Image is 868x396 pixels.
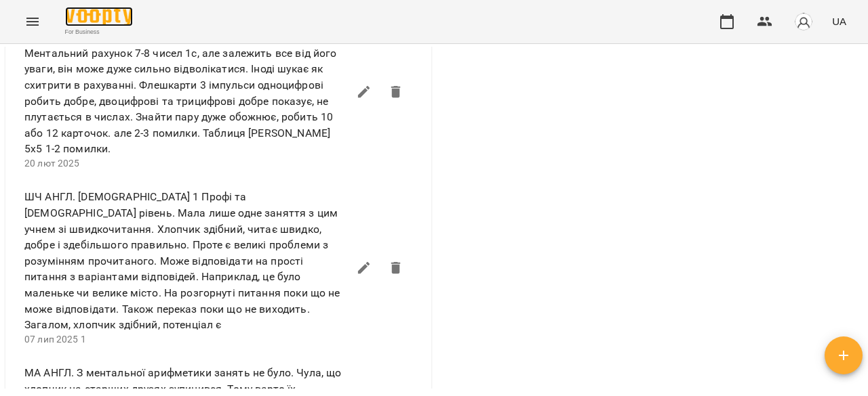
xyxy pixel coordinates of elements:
button: Menu [16,5,49,38]
img: Voopty Logo [65,7,133,26]
img: avatar_s.png [794,12,813,31]
span: 07 лип 2025 1 [24,334,86,345]
span: 20 лют 2025 [24,158,80,169]
span: For Business [65,28,133,37]
span: UA [832,14,846,28]
span: МА ПР урок 12. Добре працює з абакусом, швидко рахує приклади на ньому. Добре вмиконує всі інші в... [24,14,348,157]
span: ШЧ АНГЛ. [DEMOGRAPHIC_DATA] 1 Профі та [DEMOGRAPHIC_DATA] рівень. Мала лише одне заняття з цим уч... [24,189,348,332]
button: UA [827,9,852,34]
